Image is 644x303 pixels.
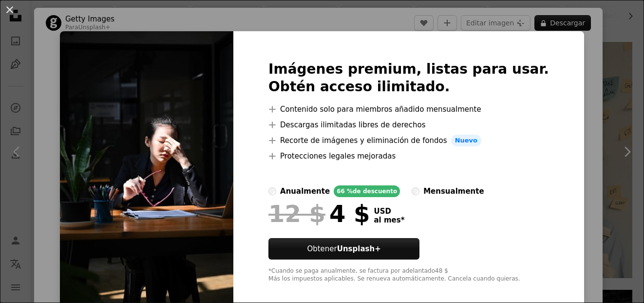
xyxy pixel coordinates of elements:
div: 66 % de descuento [334,185,400,197]
span: Nuevo [451,135,481,146]
span: USD [374,207,404,216]
li: Descargas ilimitadas libres de derechos [268,119,549,131]
div: *Cuando se paga anualmente, se factura por adelantado 48 $ Más los impuestos aplicables. Se renue... [268,267,549,283]
strong: Unsplash+ [337,244,381,253]
input: anualmente66 %de descuento [268,187,276,195]
span: al mes * [374,216,404,224]
span: 12 $ [268,201,325,226]
li: Contenido solo para miembros añadido mensualmente [268,103,549,115]
div: anualmente [280,185,330,197]
li: Protecciones legales mejoradas [268,150,549,162]
li: Recorte de imágenes y eliminación de fondos [268,135,549,146]
div: 4 $ [268,201,370,226]
h2: Imágenes premium, listas para usar. Obtén acceso ilimitado. [268,61,549,96]
input: mensualmente [412,187,419,195]
button: ObtenerUnsplash+ [268,238,419,260]
div: mensualmente [423,185,484,197]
